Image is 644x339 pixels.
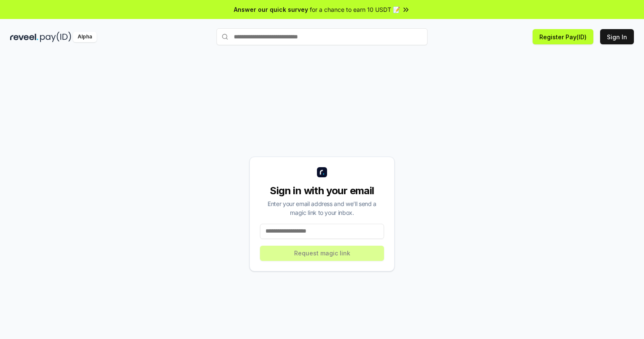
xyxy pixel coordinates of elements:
img: reveel_dark [10,32,38,42]
div: Alpha [73,32,97,42]
span: for a chance to earn 10 USDT 📝 [310,5,400,14]
div: Enter your email address and we’ll send a magic link to your inbox. [260,199,384,217]
img: logo_small [317,167,327,177]
img: pay_id [40,32,71,42]
span: Answer our quick survey [234,5,308,14]
button: Sign In [600,29,634,44]
button: Register Pay(ID) [533,29,593,44]
div: Sign in with your email [260,184,384,198]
